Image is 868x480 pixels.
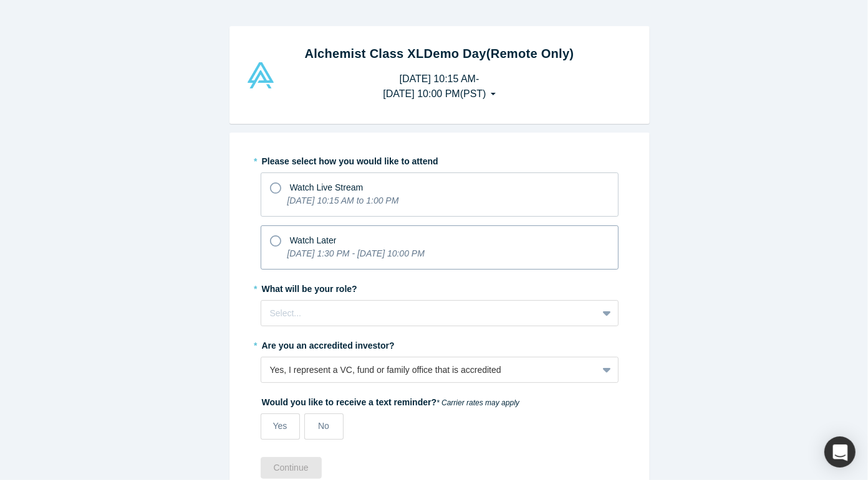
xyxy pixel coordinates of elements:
[287,195,399,205] i: [DATE] 10:15 AM to 1:00 PM
[290,235,337,245] span: Watch Later
[246,62,276,88] img: Alchemist Vault Logo
[318,421,329,431] span: No
[287,248,425,258] i: [DATE] 1:30 PM - [DATE] 10:00 PM
[370,67,508,106] button: [DATE] 10:15 AM-[DATE] 10:00 PM(PST)
[273,421,287,431] span: Yes
[305,47,574,60] strong: Alchemist Class XL Demo Day (Remote Only)
[261,278,619,296] label: What will be your role?
[290,182,364,192] span: Watch Live Stream
[261,457,322,479] button: Continue
[261,392,619,409] label: Would you like to receive a text reminder?
[270,364,589,377] div: Yes, I represent a VC, fund or family office that is accredited
[261,151,619,168] label: Please select how you would like to attend
[436,398,519,407] em: * Carrier rates may apply
[261,335,619,352] label: Are you an accredited investor?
